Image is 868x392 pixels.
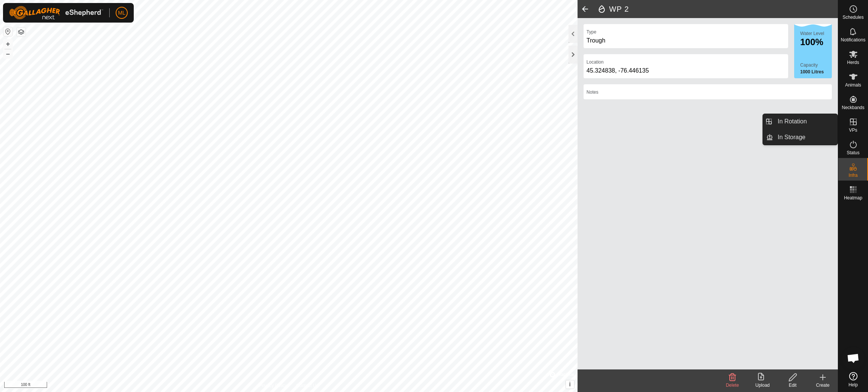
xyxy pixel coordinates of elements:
[296,382,318,389] a: Contact Us
[9,6,103,20] img: Gallagher Logo
[773,114,837,129] a: In Rotation
[17,27,26,36] button: Map Layers
[747,382,778,389] div: Upload
[848,173,857,178] span: Infra
[763,130,837,145] li: In Storage
[778,133,805,142] span: In Storage
[778,382,808,389] div: Edit
[842,105,864,110] span: Neckbands
[773,130,837,145] a: In Storage
[3,40,12,49] button: +
[587,36,785,45] div: Trough
[3,49,12,58] button: –
[259,382,287,389] a: Privacy Policy
[597,5,838,14] h2: WP 2
[569,381,571,387] span: i
[848,383,858,387] span: Help
[118,9,125,17] span: ML
[845,83,861,87] span: Animals
[849,128,857,132] span: VPs
[587,29,596,35] label: Type
[763,114,837,129] li: In Rotation
[587,66,785,75] div: 45.324838, -76.446135
[800,68,832,75] label: 1000 Litres
[587,59,604,65] label: Location
[842,347,865,369] div: Open chat
[800,38,832,47] div: 100%
[838,369,868,390] a: Help
[808,382,838,389] div: Create
[800,31,824,36] label: Water Level
[800,62,832,68] label: Capacity
[3,27,12,36] button: Reset Map
[587,89,598,96] label: Notes
[842,15,863,20] span: Schedules
[847,60,859,65] span: Herds
[566,380,574,389] button: i
[847,150,859,155] span: Status
[844,196,862,200] span: Heatmap
[841,38,865,42] span: Notifications
[778,117,807,126] span: In Rotation
[726,383,739,388] span: Delete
